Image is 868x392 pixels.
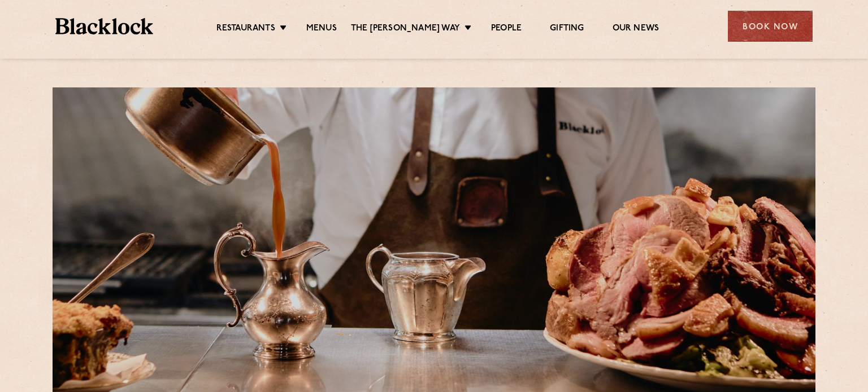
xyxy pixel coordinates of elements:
a: The [PERSON_NAME] Way [351,23,460,36]
a: Restaurants [216,23,275,36]
div: Book Now [728,11,813,42]
img: BL_Textured_Logo-footer-cropped.svg [55,18,153,34]
a: Our News [613,23,659,36]
a: Gifting [550,23,584,36]
a: Menus [306,23,337,36]
a: People [491,23,522,36]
